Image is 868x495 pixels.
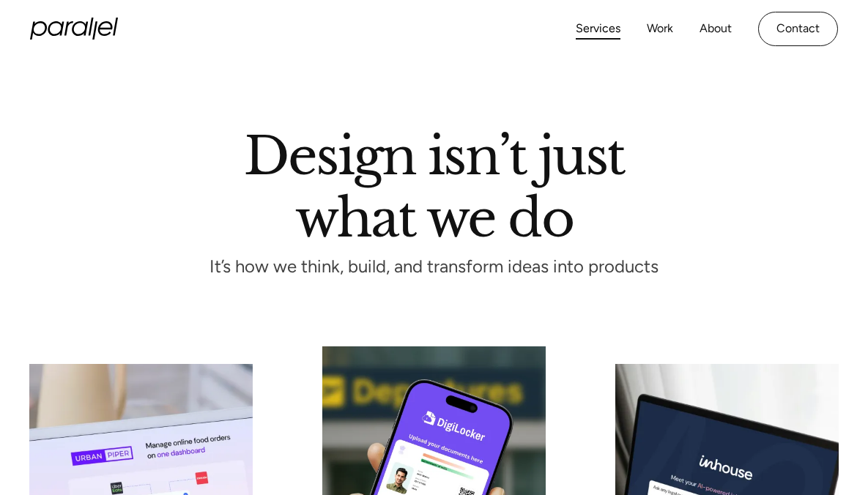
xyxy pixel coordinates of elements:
[30,18,118,40] a: home
[576,18,620,40] a: Services
[700,18,732,40] a: About
[758,12,838,46] a: Contact
[647,18,673,40] a: Work
[244,131,624,237] h1: Design isn’t just what we do
[183,261,686,273] p: It’s how we think, build, and transform ideas into products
